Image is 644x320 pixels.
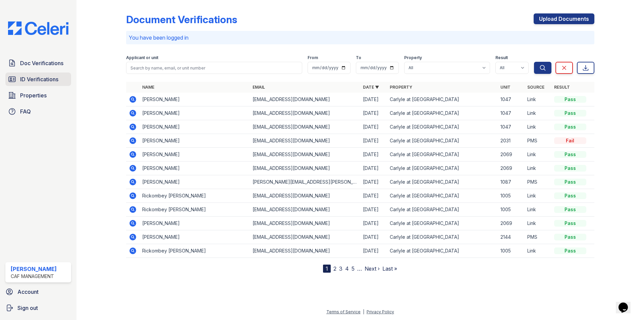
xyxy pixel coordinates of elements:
[554,206,586,213] div: Pass
[534,13,594,24] a: Upload Documents
[554,151,586,158] div: Pass
[554,220,586,227] div: Pass
[387,189,497,203] td: Carlyle at [GEOGRAPHIC_DATA]
[554,137,586,144] div: Fail
[498,162,525,175] td: 2069
[498,230,525,244] td: 2144
[17,288,39,296] span: Account
[357,265,362,273] span: …
[382,265,397,272] a: Last »
[5,56,71,70] a: Doc Verifications
[387,120,497,134] td: Carlyle at [GEOGRAPHIC_DATA]
[140,189,250,203] td: Rickombey [PERSON_NAME]
[140,217,250,230] td: [PERSON_NAME]
[500,85,511,90] a: Unit
[498,120,525,134] td: 1047
[525,162,551,175] td: Link
[525,217,551,230] td: Link
[498,244,525,258] td: 1005
[142,85,154,90] a: Name
[387,148,497,162] td: Carlyle at [GEOGRAPHIC_DATA]
[525,189,551,203] td: Link
[498,203,525,217] td: 1005
[140,148,250,162] td: [PERSON_NAME]
[250,230,360,244] td: [EMAIL_ADDRESS][DOMAIN_NAME]
[498,134,525,148] td: 2031
[3,285,74,299] a: Account
[525,175,551,189] td: PMS
[250,244,360,258] td: [EMAIL_ADDRESS][DOMAIN_NAME]
[554,110,586,117] div: Pass
[390,85,412,90] a: Property
[498,106,525,120] td: 1047
[126,13,237,26] div: Document Verifications
[360,217,387,230] td: [DATE]
[140,93,250,106] td: [PERSON_NAME]
[360,230,387,244] td: [DATE]
[554,85,570,90] a: Result
[140,244,250,258] td: Rickombey [PERSON_NAME]
[17,304,38,312] span: Sign out
[250,93,360,106] td: [EMAIL_ADDRESS][DOMAIN_NAME]
[360,106,387,120] td: [DATE]
[3,301,74,315] button: Sign out
[525,203,551,217] td: Link
[554,124,586,130] div: Pass
[140,230,250,244] td: [PERSON_NAME]
[525,134,551,148] td: PMS
[554,179,586,185] div: Pass
[126,62,302,74] input: Search by name, email, or unit number
[250,134,360,148] td: [EMAIL_ADDRESS][DOMAIN_NAME]
[360,134,387,148] td: [DATE]
[250,120,360,134] td: [EMAIL_ADDRESS][DOMAIN_NAME]
[498,175,525,189] td: 1087
[525,148,551,162] td: Link
[360,175,387,189] td: [DATE]
[3,21,74,35] img: CE_Logo_Blue-a8612792a0a2168367f1c8372b55b34899dd931a85d93a1a3d3e32e68fde9ad4.png
[360,148,387,162] td: [DATE]
[5,73,71,86] a: ID Verifications
[140,120,250,134] td: [PERSON_NAME]
[554,96,586,103] div: Pass
[498,148,525,162] td: 2069
[326,309,361,314] a: Terms of Service
[527,85,544,90] a: Source
[404,55,422,60] label: Property
[367,309,394,314] a: Privacy Policy
[5,89,71,102] a: Properties
[352,265,355,272] a: 5
[554,165,586,172] div: Pass
[498,217,525,230] td: 2069
[250,162,360,175] td: [EMAIL_ADDRESS][DOMAIN_NAME]
[250,148,360,162] td: [EMAIL_ADDRESS][DOMAIN_NAME]
[387,106,497,120] td: Carlyle at [GEOGRAPHIC_DATA]
[360,203,387,217] td: [DATE]
[360,189,387,203] td: [DATE]
[250,217,360,230] td: [EMAIL_ADDRESS][DOMAIN_NAME]
[387,203,497,217] td: Carlyle at [GEOGRAPHIC_DATA]
[250,203,360,217] td: [EMAIL_ADDRESS][DOMAIN_NAME]
[356,55,361,60] label: To
[140,134,250,148] td: [PERSON_NAME]
[387,244,497,258] td: Carlyle at [GEOGRAPHIC_DATA]
[250,106,360,120] td: [EMAIL_ADDRESS][DOMAIN_NAME]
[11,265,57,273] div: [PERSON_NAME]
[554,234,586,240] div: Pass
[360,93,387,106] td: [DATE]
[345,265,349,272] a: 4
[495,55,508,60] label: Result
[20,75,58,83] span: ID Verifications
[11,273,57,280] div: CAF Management
[554,247,586,254] div: Pass
[140,106,250,120] td: [PERSON_NAME]
[498,189,525,203] td: 1005
[360,162,387,175] td: [DATE]
[525,120,551,134] td: Link
[387,230,497,244] td: Carlyle at [GEOGRAPHIC_DATA]
[525,93,551,106] td: Link
[554,192,586,199] div: Pass
[140,203,250,217] td: Rickombey [PERSON_NAME]
[498,93,525,106] td: 1047
[5,105,71,118] a: FAQ
[387,175,497,189] td: Carlyle at [GEOGRAPHIC_DATA]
